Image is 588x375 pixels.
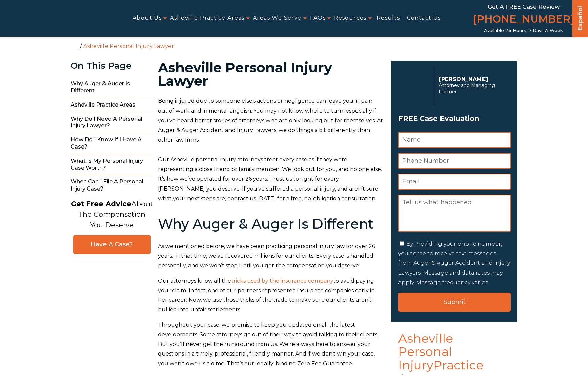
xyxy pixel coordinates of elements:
div: On This Page [71,61,153,71]
span: Get a FREE Case Review [488,3,560,10]
a: Resources [334,11,367,26]
p: Being injured due to someone else’s actions or negligence can leave you in pain, out of work and ... [158,96,383,145]
p: [PERSON_NAME] [439,76,507,82]
a: tricks used by the insurance company [231,278,333,284]
a: Have A Case? [73,235,151,254]
p: Our Asheville personal injury attorneys treat every case as if they were representing a close fri... [158,155,383,203]
span: Why Do I Need a Personal Injury Lawyer? [71,112,153,133]
a: FAQs [310,11,326,26]
span: When Can I File a Personal Injury Case? [71,175,153,196]
p: Throughout your case, we promise to keep you updated on all the latest developments. Some attorne... [158,320,383,369]
strong: Get Free Advice [71,200,131,208]
h2: Why Auger & Auger Is Different [158,217,383,232]
input: Email [398,174,511,190]
span: Why Auger & Auger Is Different [71,77,153,98]
p: About The Compensation You Deserve [71,199,153,231]
a: [PHONE_NUMBER] [473,12,574,28]
span: Available 24 Hours, 7 Days a Week [484,28,563,33]
a: Asheville Practice Areas [170,11,245,26]
span: Asheville Practice Areas [71,98,153,112]
input: Submit [398,293,511,312]
span: Have A Case? [80,241,143,248]
span: Attorney and Managing Partner [439,82,507,95]
img: Auger & Auger Accident and Injury Lawyers Logo [4,11,101,26]
span: How Do I Know If I Have a Case? [71,133,153,154]
p: Our attorneys know all the to avoid paying your claim. In fact, one of our partners represented i... [158,276,383,315]
input: Phone Number [398,153,511,169]
a: Home [72,43,78,49]
label: By Providing your phone number, you agree to receive text messages from Auger & Auger Accident an... [398,241,510,286]
h1: Asheville Personal Injury Lawyer [158,61,383,88]
span: FREE Case Evaluation [398,112,511,125]
a: Results [377,11,400,26]
a: Areas We Serve [253,11,302,26]
li: Asheville Personal Injury Lawyer [82,43,176,49]
input: Name [398,132,511,148]
a: About Us [133,11,162,26]
span: What Is My Personal Injury Case Worth? [71,154,153,175]
a: Contact Us [407,11,441,26]
p: As we mentioned before, we have been practicing personal injury law for over 26 years. In that ti... [158,242,383,270]
img: Herbert Auger [398,69,432,102]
